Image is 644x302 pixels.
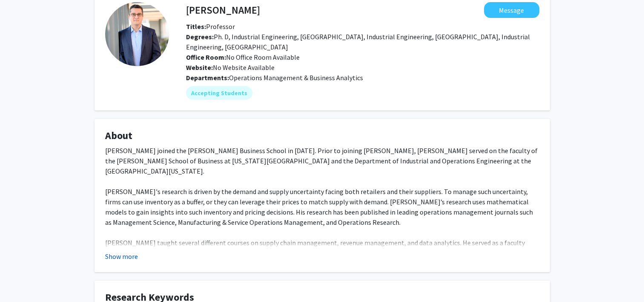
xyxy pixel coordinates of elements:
[186,22,206,31] b: Titles:
[186,32,530,51] span: Ph. D, Industrial Engineering, [GEOGRAPHIC_DATA], Industrial Engineering, [GEOGRAPHIC_DATA], Indu...
[105,2,169,66] img: Profile Picture
[6,264,36,296] iframe: Chat
[105,145,539,268] div: [PERSON_NAME] joined the [PERSON_NAME] Business School in [DATE]. Prior to joining [PERSON_NAME],...
[186,22,235,31] span: Professor
[105,251,138,261] button: Show more
[186,63,275,72] span: No Website Available
[186,2,260,18] h4: [PERSON_NAME]
[186,53,300,61] span: No Office Room Available
[186,32,214,41] b: Degrees:
[484,2,539,18] button: Message Goker Aydin
[186,86,252,100] mat-chip: Accepting Students
[186,73,229,82] b: Departments:
[186,63,213,72] b: Website:
[229,73,363,82] span: Operations Management & Business Analytics
[105,130,539,142] h4: About
[186,53,226,61] b: Office Room:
